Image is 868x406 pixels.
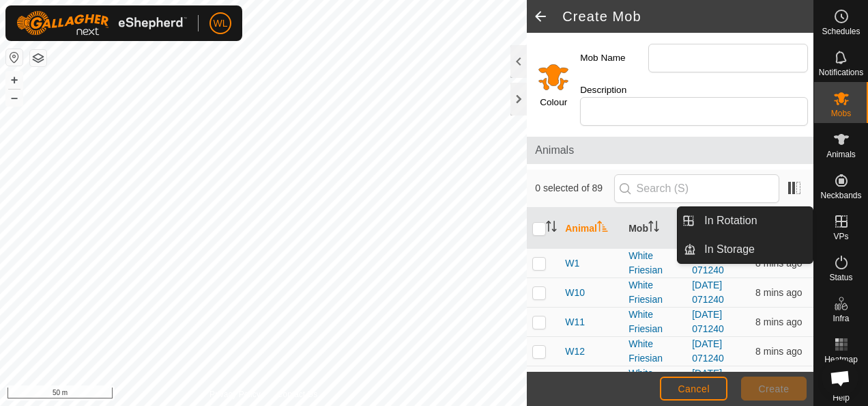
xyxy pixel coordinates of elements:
[580,44,648,72] label: Mob Name
[277,388,317,401] a: Contact Us
[597,223,608,234] p-sorticon: Activate to sort
[692,338,724,364] a: [DATE] 071240
[628,278,681,307] div: White Friesian
[628,366,681,395] div: White Friesian
[6,90,23,106] button: –
[696,236,813,263] a: In Storage
[820,191,861,200] span: Neckbands
[755,258,802,269] span: 21 Sept 2025, 6:28 am
[755,287,802,298] span: 21 Sept 2025, 6:28 am
[826,150,856,159] span: Animals
[614,174,779,203] input: Search (S)
[678,383,710,394] span: Cancel
[30,50,46,66] button: Map Layers
[704,241,755,258] span: In Storage
[628,249,681,278] div: White Friesian
[824,355,858,364] span: Heatmap
[759,383,790,394] span: Create
[565,315,585,329] span: W11
[678,207,813,234] li: In Rotation
[692,280,724,305] a: [DATE] 071240
[833,232,848,241] span: VPs
[741,377,807,401] button: Create
[648,223,659,234] p-sorticon: Activate to sort
[565,286,585,300] span: W10
[755,316,802,327] span: 21 Sept 2025, 6:28 am
[565,256,579,271] span: W1
[628,308,681,336] div: White Friesian
[546,223,557,234] p-sorticon: Activate to sort
[209,388,261,401] a: Privacy Policy
[6,49,23,66] button: Reset Map
[580,83,648,97] label: Description
[565,344,585,359] span: W12
[833,314,849,323] span: Infra
[822,27,860,36] span: Schedules
[540,96,567,109] label: Colour
[819,68,863,77] span: Notifications
[628,337,681,366] div: White Friesian
[678,236,813,263] li: In Storage
[562,8,813,25] h2: Create Mob
[535,181,613,195] span: 0 selected of 89
[833,394,850,402] span: Help
[704,213,757,229] span: In Rotation
[660,377,727,401] button: Cancel
[692,309,724,334] a: [DATE] 071240
[560,208,623,249] th: Animal
[822,360,858,396] div: Open chat
[535,142,805,159] span: Animals
[16,11,187,36] img: Gallagher Logo
[6,72,23,88] button: +
[214,16,228,31] span: WL
[831,109,851,118] span: Mobs
[829,273,852,282] span: Status
[692,368,724,393] a: [DATE] 071240
[755,346,802,357] span: 21 Sept 2025, 6:28 am
[623,208,686,249] th: Mob
[696,207,813,234] a: In Rotation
